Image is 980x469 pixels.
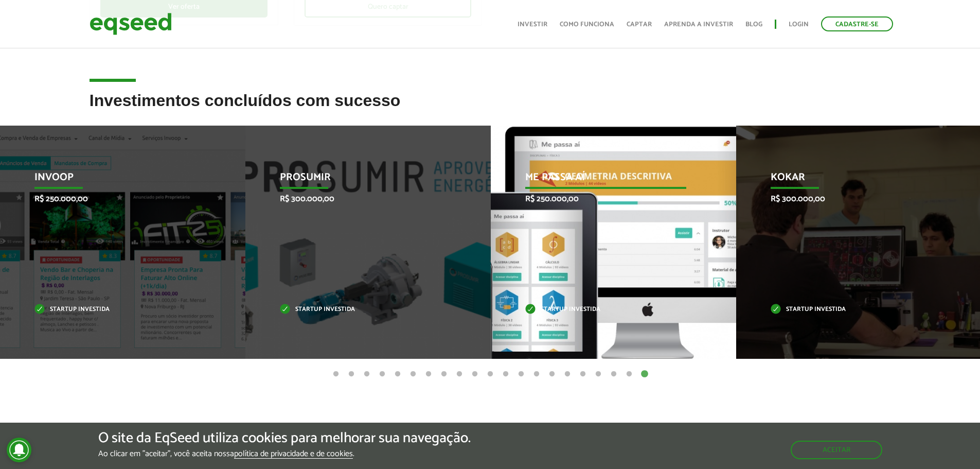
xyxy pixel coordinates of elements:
[745,21,762,28] a: Blog
[578,369,588,379] button: 17 of 21
[377,369,387,379] button: 4 of 21
[821,16,893,31] a: Cadastre-se
[664,21,733,28] a: Aprenda a investir
[90,10,172,38] img: EqSeed
[639,369,650,379] button: 21 of 21
[516,369,526,379] button: 13 of 21
[393,369,403,379] button: 5 of 21
[624,369,634,379] button: 20 of 21
[547,369,557,379] button: 15 of 21
[771,194,932,204] p: R$ 300.000,00
[98,449,471,459] p: Ao clicar em "aceitar", você aceita nossa .
[280,307,441,312] p: Startup investida
[609,369,619,379] button: 19 of 21
[234,450,353,459] a: política de privacidade e de cookies
[560,21,614,28] a: Como funciona
[791,441,882,459] button: Aceitar
[485,369,495,379] button: 11 of 21
[593,369,603,379] button: 18 of 21
[501,369,511,379] button: 12 of 21
[771,307,932,312] p: Startup investida
[408,369,418,379] button: 6 of 21
[34,307,195,312] p: Startup investida
[454,369,465,379] button: 9 of 21
[627,21,652,28] a: Captar
[331,369,341,379] button: 1 of 21
[346,369,357,379] button: 2 of 21
[423,369,434,379] button: 7 of 21
[98,430,471,446] h5: O site da EqSeed utiliza cookies para melhorar sua navegação.
[280,171,441,189] p: Prosumir
[439,369,449,379] button: 8 of 21
[518,21,547,28] a: Investir
[90,92,891,125] h2: Investimentos concluídos com sucesso
[525,307,686,312] p: Startup investida
[362,369,372,379] button: 3 of 21
[470,369,480,379] button: 10 of 21
[34,171,195,189] p: Invoop
[771,171,932,189] p: Kokar
[531,369,542,379] button: 14 of 21
[525,171,686,189] p: Me Passa Aí
[34,194,195,204] p: R$ 250.000,00
[280,194,441,204] p: R$ 300.000,00
[789,21,809,28] a: Login
[525,194,686,204] p: R$ 250.000,00
[562,369,573,379] button: 16 of 21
